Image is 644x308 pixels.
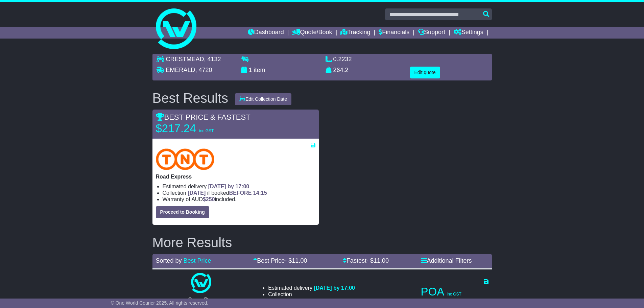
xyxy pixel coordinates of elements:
button: Proceed to Booking [156,206,209,218]
li: Estimated delivery [268,285,355,291]
span: inc GST [447,292,461,297]
span: - $ [285,257,307,264]
span: [DATE] [188,190,206,196]
li: Collection [163,190,315,196]
span: 1 [249,67,252,73]
p: $217.24 [156,122,240,135]
span: 264.2 [333,67,349,73]
button: Edit Collection Date [235,93,291,105]
span: - $ [366,257,389,264]
p: Road Express [156,173,315,180]
span: [DATE] by 17:00 [314,285,355,291]
h2: More Results [152,235,492,250]
span: 0.2232 [333,56,352,63]
span: BEST PRICE & FASTEST [156,113,251,121]
a: Additional Filters [421,257,472,264]
span: 14:15 [253,190,267,196]
li: Collection [268,291,355,298]
a: Settings [454,27,483,39]
img: TNT Domestic: Road Express [156,148,215,170]
span: CRESTMEAD [166,56,204,63]
span: $ [203,196,215,202]
span: item [254,67,265,73]
a: Best Price [184,257,211,264]
a: Dashboard [248,27,284,39]
span: $ [309,298,321,304]
li: Estimated delivery [163,183,315,190]
span: © One World Courier 2025. All rights reserved. [111,300,209,306]
img: One World Courier: Same Day Nationwide(quotes take 0.5-1 hour) [191,273,211,293]
span: 250 [206,196,215,202]
div: Best Results [149,91,232,105]
li: Warranty of AUD included. [163,196,315,203]
button: Edit quote [410,67,440,78]
p: POA [421,285,488,299]
a: Tracking [340,27,370,39]
span: , 4132 [204,56,221,63]
li: Warranty of AUD included. [268,298,355,304]
a: Quote/Book [292,27,332,39]
span: inc GST [199,128,214,133]
span: if booked [188,190,267,196]
span: BEFORE [229,190,252,196]
a: Best Price- $11.00 [253,257,307,264]
span: EMERALD [166,67,195,73]
span: 250 [312,298,321,304]
a: Fastest- $11.00 [343,257,389,264]
span: 11.00 [374,257,389,264]
span: 11.00 [292,257,307,264]
a: Financials [379,27,409,39]
span: Sorted by [156,257,182,264]
span: , 4720 [195,67,212,73]
span: [DATE] by 17:00 [208,184,249,189]
a: Support [418,27,445,39]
